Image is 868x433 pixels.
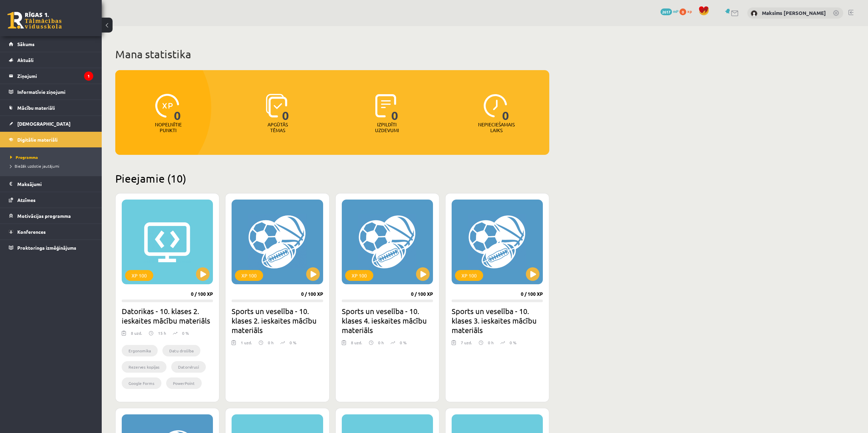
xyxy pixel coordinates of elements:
a: Sākums [9,36,93,52]
a: Rīgas 1. Tālmācības vidusskola [7,12,62,29]
span: Aktuāli [17,57,34,63]
span: 0 [679,8,686,15]
span: Motivācijas programma [17,213,71,219]
span: mP [673,8,678,14]
span: 0 [282,94,289,122]
li: Datu drošība [162,345,200,356]
img: icon-clock-7be60019b62300814b6bd22b8e044499b485619524d84068768e800edab66f18.svg [484,94,507,118]
li: Ergonomika [122,345,158,356]
div: 8 uzd. [131,330,142,340]
div: 7 uzd. [461,339,472,350]
a: Informatīvie ziņojumi [9,84,93,100]
a: Maksājumi [9,176,93,192]
p: Apgūtās tēmas [264,122,291,133]
p: 0 % [400,339,407,346]
div: XP 100 [345,270,373,281]
h2: Datorikas - 10. klases 2. ieskaites mācību materiāls [122,306,213,325]
div: XP 100 [125,270,153,281]
span: Mācību materiāli [17,105,55,111]
h2: Sports un veselība - 10. klases 3. ieskaites mācību materiāls [452,306,543,335]
li: Datorvīrusi [171,361,206,373]
a: Atzīmes [9,192,93,208]
p: Izpildīti uzdevumi [374,122,400,133]
span: 2617 [660,8,672,15]
div: XP 100 [235,270,263,281]
p: 0 % [510,339,516,346]
span: Digitālie materiāli [17,137,58,143]
span: 0 [391,94,398,122]
span: 0 [174,94,181,122]
img: icon-xp-0682a9bc20223a9ccc6f5883a126b849a74cddfe5390d2b41b4391c66f2066e7.svg [155,94,179,118]
span: 0 [502,94,509,122]
li: Rezerves kopijas [122,361,166,373]
a: Biežāk uzdotie jautājumi [10,163,95,169]
a: Konferences [9,224,93,240]
a: Proktoringa izmēģinājums [9,240,93,255]
span: Atzīmes [17,197,36,203]
span: [DEMOGRAPHIC_DATA] [17,121,71,127]
span: Proktoringa izmēģinājums [17,245,76,251]
div: 8 uzd. [351,339,362,350]
a: Aktuāli [9,52,93,68]
span: Sākums [17,41,35,47]
span: Konferences [17,229,46,235]
p: 0 % [182,330,189,336]
h2: Sports un veselība - 10. klases 2. ieskaites mācību materiāls [232,306,323,335]
p: Nopelnītie punkti [155,122,182,133]
h2: Sports un veselība - 10. klases 4. ieskaites mācību materiāls [342,306,433,335]
span: xp [687,8,692,14]
p: 0 h [378,339,384,346]
span: Programma [10,154,38,160]
p: 0 h [488,339,494,346]
span: Biežāk uzdotie jautājumi [10,163,59,169]
i: 1 [84,71,93,81]
img: icon-completed-tasks-ad58ae20a441b2904462921112bc710f1caf180af7a3daa7317a5a94f2d26646.svg [375,94,396,118]
legend: Ziņojumi [17,68,93,84]
a: 0 xp [679,8,695,14]
a: Maksims [PERSON_NAME] [762,9,826,16]
h1: Mana statistika [115,47,549,61]
legend: Maksājumi [17,176,93,192]
p: 15 h [158,330,166,336]
a: 2617 mP [660,8,678,14]
a: Ziņojumi1 [9,68,93,84]
li: Google Forms [122,377,161,389]
p: 0 % [290,339,296,346]
a: Motivācijas programma [9,208,93,224]
p: 0 h [268,339,274,346]
li: PowerPoint [166,377,202,389]
a: Mācību materiāli [9,100,93,116]
a: Programma [10,154,95,160]
div: XP 100 [455,270,483,281]
a: [DEMOGRAPHIC_DATA] [9,116,93,131]
legend: Informatīvie ziņojumi [17,84,93,100]
img: Maksims Mihails Blizņuks [751,10,757,17]
p: Nepieciešamais laiks [478,122,515,133]
img: icon-learned-topics-4a711ccc23c960034f471b6e78daf4a3bad4a20eaf4de84257b87e66633f6470.svg [266,94,287,118]
div: 1 uzd. [241,339,252,350]
a: Digitālie materiāli [9,132,93,147]
h2: Pieejamie (10) [115,172,549,185]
